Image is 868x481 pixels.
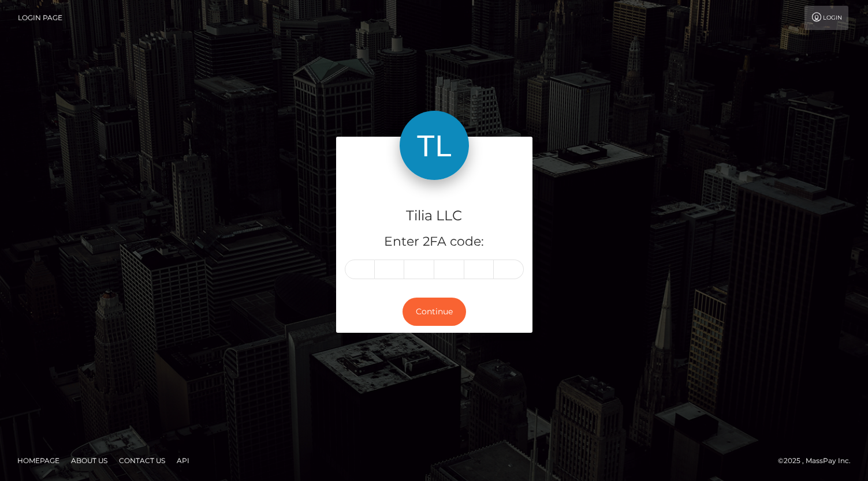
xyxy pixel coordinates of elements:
a: Homepage [13,452,64,469]
a: API [172,452,194,469]
a: Login [804,6,848,30]
h4: Tilia LLC [345,206,524,226]
a: Contact Us [114,452,170,469]
button: Continue [403,298,466,326]
img: Tilia LLC [400,111,469,180]
a: Login Page [18,6,62,30]
h5: Enter 2FA code: [345,233,524,251]
a: About Us [66,452,112,469]
div: © 2025 , MassPay Inc. [778,454,859,467]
